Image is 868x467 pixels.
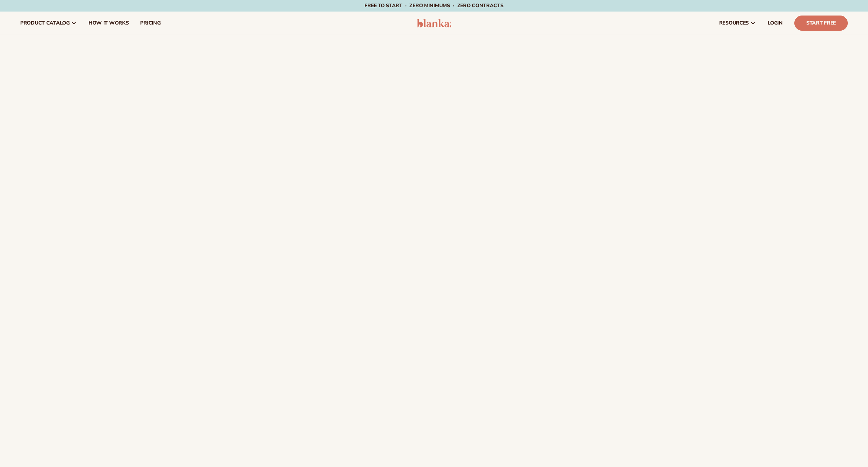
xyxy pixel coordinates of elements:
img: logo [417,19,451,27]
a: resources [713,12,762,35]
span: How It Works [88,20,129,26]
span: resources [719,20,749,26]
span: pricing [140,20,160,26]
span: LOGIN [768,20,783,26]
a: product catalog [14,12,83,35]
a: How It Works [83,12,135,35]
span: product catalog [20,20,70,26]
a: Start Free [794,16,848,31]
a: LOGIN [762,12,789,35]
span: Free to start · ZERO minimums · ZERO contracts [364,2,503,9]
a: pricing [134,12,166,35]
